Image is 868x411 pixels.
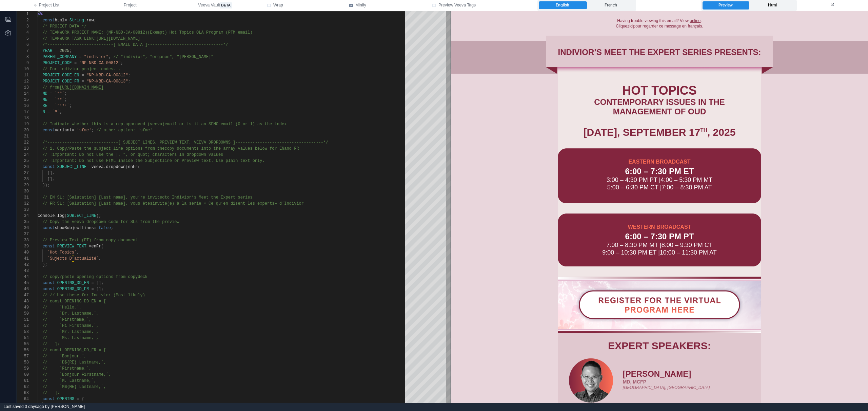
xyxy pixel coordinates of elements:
[82,397,84,401] span: {
[57,165,86,169] span: SUBJECT_LINE
[17,353,29,359] div: 57
[42,336,99,340] span: // `Ms. Lastname,`,
[17,133,29,139] div: 21
[17,121,29,127] div: 19
[42,201,152,206] span: // FR SL: [Salutation] [Last name], vous êtes
[273,2,283,8] span: Wrap
[17,72,29,78] div: 11
[38,213,55,218] span: console
[84,55,108,59] span: "indivior"
[86,18,94,23] span: raw
[67,213,96,218] span: SUBJECT_LINE
[17,170,29,176] div: 27
[42,91,47,96] span: MD
[86,73,128,78] span: "NP-NBD-CA-00812"
[287,140,328,145] span: ---------------*/
[55,49,57,53] span: =
[64,97,67,102] span: ;
[57,244,86,249] span: PREVIEW_TEXT
[17,298,29,304] div: 48
[96,128,153,133] span: // other option: 'sfmc'
[42,110,45,114] span: N
[42,165,55,169] span: const
[17,396,29,402] div: 64
[17,146,29,152] div: 23
[17,262,29,268] div: 42
[42,85,59,90] span: // from
[275,201,304,206] span: » d’Indivior
[749,1,795,10] label: Html
[42,146,164,151] span: // 1. Copy/Paste the subject line options from the
[164,140,287,145] span: EVIEW TEXT, VEEVA DROPDOWNS ]---------------------
[55,128,72,133] span: variant
[17,402,29,408] div: 65
[17,243,29,249] div: 39
[17,268,29,274] div: 43
[89,165,91,169] span: =
[17,347,29,353] div: 56
[42,366,91,371] span: // `Firstname,`,
[79,55,81,59] span: =
[42,238,138,243] span: // Preview Text (PT) from copy document
[42,183,50,188] span: ));
[17,372,29,378] div: 60
[72,128,74,133] span: =
[79,61,120,66] span: "NP-NBD-CA-00812"
[50,91,52,96] span: =
[57,287,89,292] span: OPENING_DD_FR
[17,249,29,256] div: 40
[91,281,94,285] span: =
[17,366,29,372] div: 59
[91,244,101,249] span: enFr
[42,67,120,72] span: // For indivior project codes...
[42,158,162,163] span: // !important: Do not use HTML inside the Subject
[164,30,252,35] span: ) Hot Topics OLA Program (PTM email)
[38,11,38,17] textarea: Editor content;Press Alt+F1 for Accessibility Options.
[84,18,86,23] span: .
[17,97,29,103] div: 15
[111,226,113,230] span: ;
[17,201,29,207] div: 32
[42,195,164,200] span: // EN SL: [Salutation] [Last name], you’re invited
[42,299,106,304] span: // const OPENING_DD_EN = [
[42,378,96,383] span: // `M. Lastname,`,
[17,91,29,97] div: 14
[17,323,29,329] div: 52
[17,237,29,243] div: 38
[42,372,111,377] span: // `Bonjour Firstname,`,
[42,122,164,127] span: // Indicate whether this is a rep-approved (veeva)
[128,79,130,84] span: ;
[17,213,29,219] div: 34
[17,188,29,194] div: 30
[17,378,29,384] div: 61
[89,244,91,249] span: =
[164,152,223,157] span: cters in dropdown values
[138,165,140,169] span: (
[17,176,29,182] div: 28
[128,73,130,78] span: ;
[17,109,29,115] div: 17
[539,1,587,10] label: English
[17,194,29,201] div: 31
[17,256,29,262] div: 41
[17,311,29,317] div: 50
[47,110,50,114] span: =
[152,201,274,206] span: invité(e) à la série « Ce qu’en disent les experts
[70,49,72,53] span: ;
[164,42,228,47] span: ------------------------*/
[17,280,29,286] div: 45
[38,12,42,17] span: <%
[124,2,137,8] span: Project
[17,164,29,170] div: 26
[17,152,29,158] div: 24
[64,91,67,96] span: ;
[17,225,29,231] div: 36
[99,256,101,261] span: ,
[17,390,29,396] div: 63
